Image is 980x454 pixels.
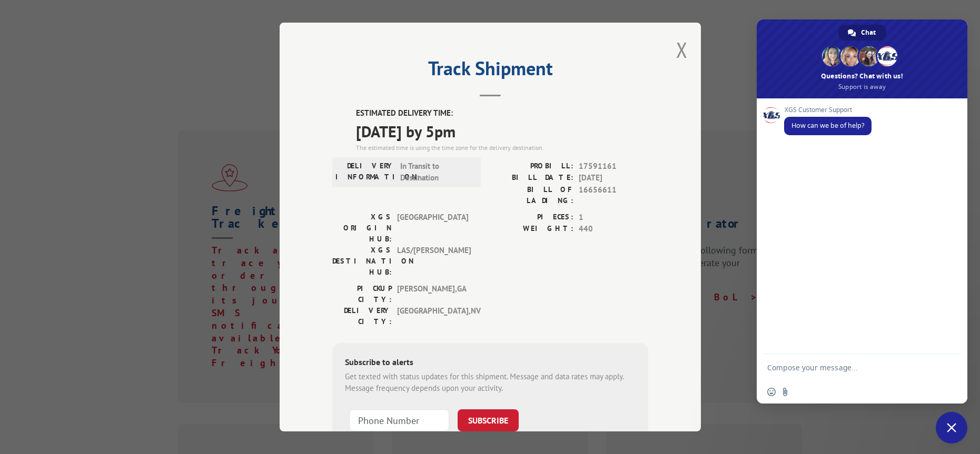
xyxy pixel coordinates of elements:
label: BILL OF LADING: [490,184,573,206]
span: [PERSON_NAME] , GA [397,283,468,305]
div: Get texted with status updates for this shipment. Message and data rates may apply. Message frequ... [345,371,636,395]
input: Phone Number [349,409,449,431]
label: ESTIMATED DELIVERY TIME: [356,107,648,119]
button: Close modal [676,36,688,64]
span: Insert an emoji [767,388,776,396]
span: Send a file [781,388,789,396]
label: DELIVERY INFORMATION: [335,160,395,184]
span: 440 [579,223,648,235]
label: PIECES: [490,211,573,224]
span: 1 [579,211,648,224]
label: PICKUP CITY: [332,283,392,305]
span: [GEOGRAPHIC_DATA] , NV [397,305,468,327]
span: How can we be of help? [791,121,864,130]
span: Chat [861,25,876,41]
label: BILL DATE: [490,172,573,184]
span: [DATE] by 5pm [356,119,648,143]
a: Chat [838,25,886,41]
span: LAS/[PERSON_NAME] [397,245,468,278]
div: The estimated time is using the time zone for the delivery destination. [356,143,648,153]
a: Close chat [936,412,967,443]
label: PROBILL: [490,160,573,173]
span: In Transit to Destination [400,160,471,184]
label: XGS ORIGIN HUB: [332,211,392,245]
span: 17591161 [579,160,648,173]
span: 16656611 [579,184,648,206]
button: SUBSCRIBE [458,409,519,431]
span: [GEOGRAPHIC_DATA] [397,211,468,245]
span: [DATE] [579,172,648,184]
div: Subscribe to alerts [345,356,636,371]
label: XGS DESTINATION HUB: [332,245,392,278]
textarea: Compose your message... [767,354,936,380]
label: WEIGHT: [490,223,573,235]
h2: Track Shipment [332,61,648,81]
label: DELIVERY CITY: [332,305,392,327]
span: XGS Customer Support [784,106,872,114]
